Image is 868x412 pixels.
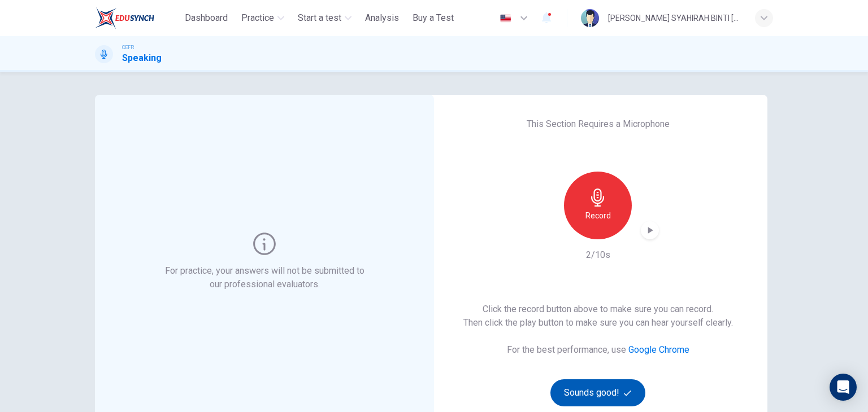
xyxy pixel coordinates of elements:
span: Dashboard [185,11,228,25]
button: Buy a Test [408,8,458,28]
a: ELTC logo [95,7,180,29]
h6: For the best performance, use [507,343,689,357]
span: CEFR [122,43,134,51]
a: Google Chrome [628,344,689,355]
button: Sounds good! [550,379,645,406]
button: Analysis [361,8,403,28]
h1: Speaking [122,51,162,65]
div: Open Intercom Messenger [830,374,857,401]
div: [PERSON_NAME] SYAHIRAH BINTI [PERSON_NAME] [608,11,741,25]
h6: 2/10s [586,248,610,262]
span: Buy a Test [413,11,454,25]
h6: For practice, your answers will not be submitted to our professional evaluators. [163,264,367,291]
button: Start a test [293,8,356,28]
h6: Click the record button above to make sure you can record. Then click the play button to make sur... [463,303,733,330]
button: Dashboard [180,8,232,28]
span: Practice [241,11,274,25]
button: Practice [237,8,289,28]
img: ELTC logo [95,7,154,29]
img: Profile picture [581,9,599,27]
img: en [498,14,513,23]
h6: Record [585,209,611,222]
button: Record [564,172,632,239]
span: Start a test [298,11,341,25]
span: Analysis [365,11,399,25]
h6: This Section Requires a Microphone [527,117,670,131]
